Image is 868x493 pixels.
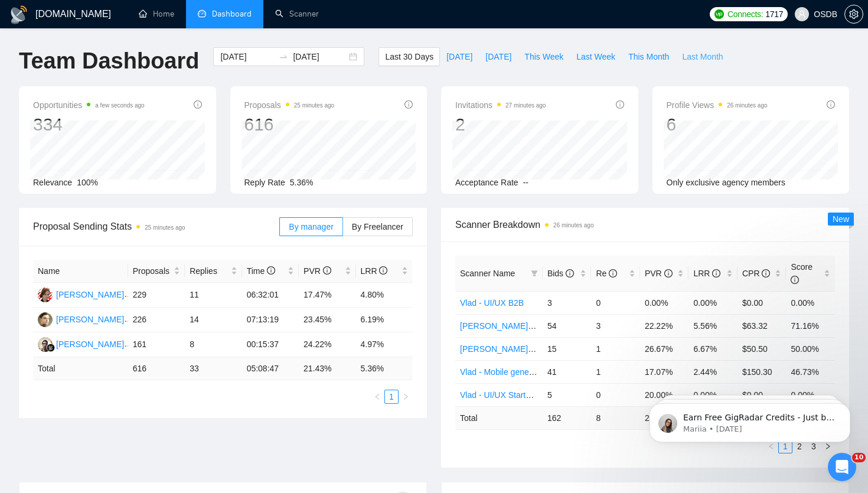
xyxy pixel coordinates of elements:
[356,308,413,332] td: 6.19%
[56,313,124,326] div: [PERSON_NAME]
[185,308,242,332] td: 14
[693,269,720,278] span: LRR
[352,222,403,231] span: By Freelancer
[455,178,518,187] span: Acceptance Rate
[688,360,738,383] td: 2.44%
[591,360,640,383] td: 1
[455,406,543,429] td: Total
[531,270,538,277] span: filter
[220,50,274,63] input: Start date
[791,262,812,285] span: Score
[460,321,589,331] a: [PERSON_NAME] - UI/UX General
[244,98,335,112] span: Proposals
[591,291,640,314] td: 0
[95,102,144,109] time: a few seconds ago
[190,265,228,277] span: Replies
[56,338,124,351] div: [PERSON_NAME]
[688,291,738,314] td: 0.00%
[385,50,433,63] span: Last 30 Days
[51,45,204,56] p: Message from Mariia, sent 5w ago
[645,269,673,278] span: PVR
[378,47,440,66] button: Last 30 Days
[609,269,617,277] span: info-circle
[242,332,299,357] td: 00:15:37
[194,100,202,109] span: info-circle
[145,224,185,231] time: 25 minutes ago
[139,9,174,19] a: homeHome
[304,266,331,276] span: PVR
[33,357,128,380] td: Total
[356,283,413,308] td: 4.80%
[543,406,592,429] td: 162
[440,47,479,66] button: [DATE]
[738,360,787,383] td: $150.30
[844,5,863,24] button: setting
[370,390,384,404] button: left
[553,222,593,228] time: 26 minutes ago
[712,269,720,277] span: info-circle
[51,34,204,325] span: Earn Free GigRadar Credits - Just by Sharing Your Story! 💬 Want more credits for sending proposal...
[714,9,724,19] img: upwork-logo.png
[294,102,334,109] time: 25 minutes ago
[33,219,279,234] span: Proposal Sending Stats
[38,312,53,327] img: DA
[628,50,669,63] span: This Month
[485,50,511,63] span: [DATE]
[523,178,528,187] span: --
[566,269,574,277] span: info-circle
[640,314,689,337] td: 22.22%
[570,47,622,66] button: Last Week
[528,265,540,282] span: filter
[852,453,866,462] span: 10
[379,266,387,275] span: info-circle
[361,266,388,276] span: LRR
[399,390,413,404] li: Next Page
[38,339,124,348] a: MI[PERSON_NAME]
[505,102,546,109] time: 27 minutes ago
[404,100,413,109] span: info-circle
[299,332,355,357] td: 24.22%
[798,10,806,18] span: user
[279,52,288,61] span: swap-right
[524,50,563,63] span: This Week
[765,8,783,21] span: 1717
[374,393,381,400] span: left
[128,283,185,308] td: 229
[38,288,53,302] img: AK
[356,357,413,380] td: 5.36 %
[289,222,333,231] span: By manager
[682,50,723,63] span: Last Month
[38,337,53,352] img: MI
[791,276,799,284] span: info-circle
[128,308,185,332] td: 226
[762,269,770,277] span: info-circle
[38,314,124,324] a: DA[PERSON_NAME]
[596,269,617,278] span: Re
[460,298,524,308] a: Vlad - UI/UX B2B
[786,291,835,314] td: 0.00%
[290,178,314,187] span: 5.36%
[77,178,98,187] span: 100%
[640,291,689,314] td: 0.00%
[591,314,640,337] td: 3
[185,283,242,308] td: 11
[591,383,640,406] td: 0
[128,357,185,380] td: 616
[460,269,515,278] span: Scanner Name
[446,50,472,63] span: [DATE]
[688,314,738,337] td: 5.56%
[591,337,640,360] td: 1
[640,337,689,360] td: 26.67%
[19,47,199,75] h1: Team Dashboard
[518,47,570,66] button: This Week
[33,260,128,283] th: Name
[667,113,768,136] div: 6
[622,47,676,66] button: This Month
[33,178,72,187] span: Relevance
[185,357,242,380] td: 33
[267,266,275,275] span: info-circle
[242,308,299,332] td: 07:13:19
[33,113,145,136] div: 334
[479,47,518,66] button: [DATE]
